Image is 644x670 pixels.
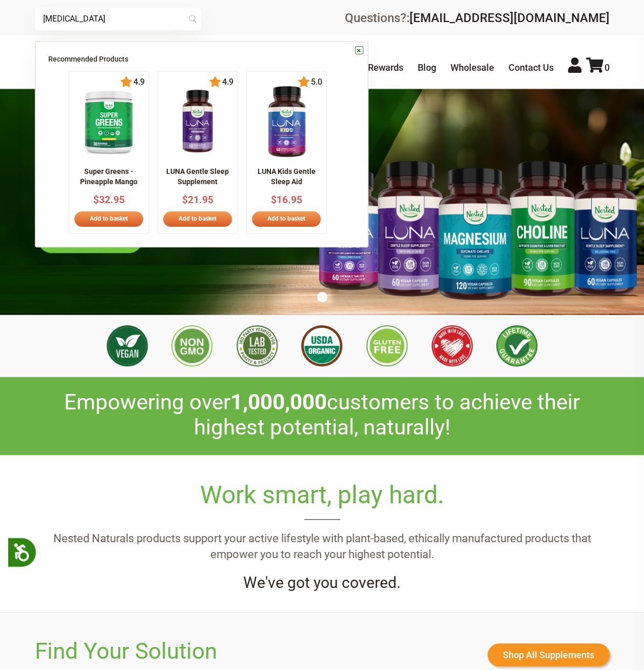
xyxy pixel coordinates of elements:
img: Made with Love [432,325,473,366]
img: star.svg [209,76,221,88]
a: Contact Us [509,62,554,73]
a: 0 [586,62,610,73]
p: LUNA Kids Gentle Sleep Aid [251,167,322,187]
button: 1 of 1 [317,292,327,302]
span: 4.9 [132,77,145,87]
a: [EMAIL_ADDRESS][DOMAIN_NAME] [409,11,610,25]
span: 5.0 [310,77,322,87]
p: LUNA Gentle Sleep Supplement [162,167,233,187]
img: star.svg [120,76,132,88]
span: $16.95 [271,194,302,206]
span: $32.95 [93,194,125,206]
span: Recommended Products [48,55,128,63]
a: Add to basket [252,211,321,227]
img: Non GMO [171,325,212,366]
a: Wholesale [451,62,494,73]
a: Shop All Supplements [487,643,610,666]
p: Super Greens - Pineapple Mango [73,167,145,187]
div: Questions?: [345,12,610,24]
h2: Find Your Solution [35,638,217,664]
a: Add to basket [74,211,143,227]
img: Lifetime Guarantee [496,325,537,366]
img: Vegan [107,325,148,366]
p: Nested Naturals products support your active lifestyle with plant-based, ethically manufactured p... [35,531,610,563]
button: Next [337,148,347,158]
button: Previous [46,148,56,158]
a: × [355,46,363,54]
h4: We've got you covered. [35,574,610,592]
input: Try "Sleeping" [35,8,201,30]
h2: Empowering over customers to achieve their highest potential, naturally! [35,390,610,440]
img: imgpsh_fullsize_anim_-_2025-02-26T222351.371_x140.png [77,86,140,157]
h2: Work smart, play hard. [35,481,610,520]
img: 1_edfe67ed-9f0f-4eb3-a1ff-0a9febdc2b11_x140.png [251,86,323,157]
span: 0 [604,62,610,73]
img: USDA Organic [301,325,342,366]
img: 3rd Party Lab Tested [237,325,278,366]
span: 1,000,000 [230,389,327,415]
img: Gluten Free [366,325,407,366]
a: Add to basket [163,211,232,227]
a: Nested Rewards [336,62,403,73]
img: star.svg [298,76,310,88]
span: 4.9 [221,77,233,87]
span: $21.95 [182,194,213,206]
a: Blog [418,62,436,73]
img: NN_LUNA_US_60_front_1_x140.png [170,86,225,157]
